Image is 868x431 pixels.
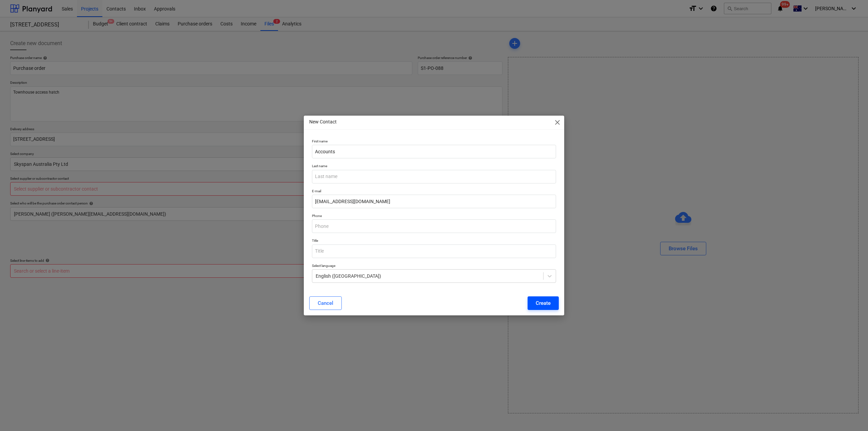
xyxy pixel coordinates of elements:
[834,398,868,431] iframe: Chat Widget
[309,296,342,310] button: Cancel
[312,195,556,208] input: E-mail
[312,263,556,269] p: Select language
[536,299,551,308] div: Create
[312,139,556,145] p: First name
[312,219,556,233] input: Phone
[312,238,556,244] p: Title
[312,244,556,258] input: Title
[312,145,556,158] input: First name
[528,296,559,310] button: Create
[553,118,561,126] span: close
[312,189,556,195] p: E-mail
[312,214,556,219] p: Phone
[312,164,556,170] p: Last name
[309,118,337,125] p: New Contact
[312,170,556,183] input: Last name
[318,299,333,308] div: Cancel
